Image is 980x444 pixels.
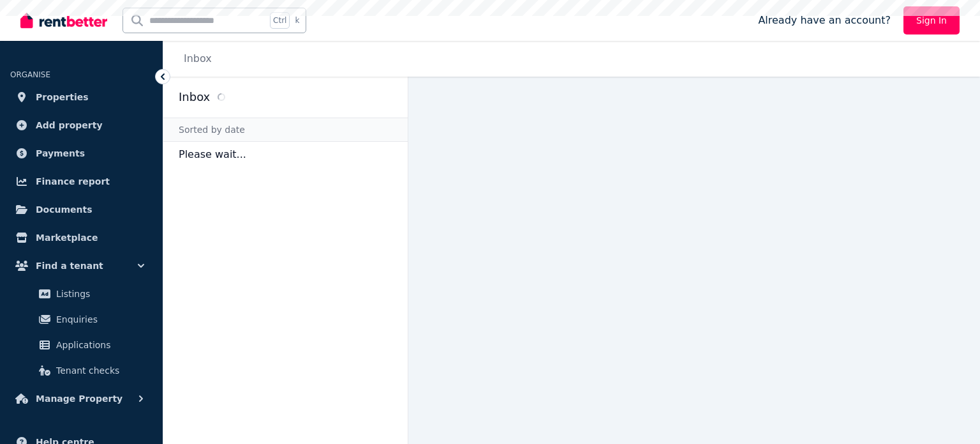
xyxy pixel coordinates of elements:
button: Manage Property [10,386,152,411]
span: Tenant checks [56,363,142,378]
nav: Breadcrumb [163,41,227,77]
span: Enquiries [56,312,142,327]
span: Documents [36,202,93,217]
a: Properties [10,84,152,110]
a: Finance report [10,169,152,194]
a: Listings [15,281,147,307]
a: Documents [10,197,152,222]
span: k [295,15,299,26]
img: RentBetter [20,11,107,30]
a: Sign In [903,6,960,34]
span: Applications [56,337,142,353]
span: Finance report [36,174,110,189]
a: Tenant checks [15,358,147,383]
span: ORGANISE [10,70,50,79]
button: Find a tenant [10,253,152,279]
span: Find a tenant [36,258,103,273]
span: Listings [56,286,142,302]
a: Applications [15,332,147,358]
span: Properties [36,89,89,105]
span: Payments [36,146,85,161]
p: Please wait... [163,142,408,167]
span: Manage Property [36,391,122,406]
a: Payments [10,141,152,166]
a: Marketplace [10,225,152,250]
h2: Inbox [179,88,210,106]
a: Add property [10,112,152,138]
span: Ctrl [270,12,290,29]
span: Marketplace [36,230,98,245]
div: Sorted by date [163,118,408,142]
span: Already have an account? [758,13,891,28]
a: Inbox [184,52,212,65]
a: Enquiries [15,307,147,332]
span: Add property [36,118,103,133]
